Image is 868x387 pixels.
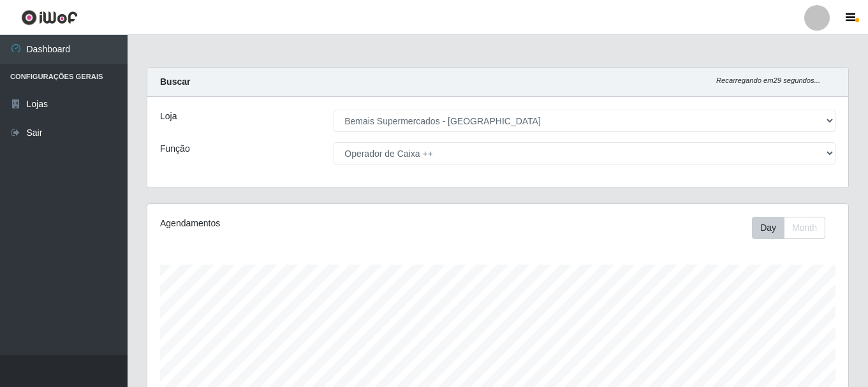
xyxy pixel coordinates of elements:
label: Função [160,142,190,156]
button: Day [752,217,784,239]
div: Agendamentos [160,217,430,230]
strong: Buscar [160,77,190,87]
button: Month [784,217,825,239]
div: First group [752,217,825,239]
label: Loja [160,110,177,123]
img: CoreUI Logo [21,10,78,26]
div: Toolbar with button groups [752,217,835,239]
i: Recarregando em 29 segundos... [716,77,820,84]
